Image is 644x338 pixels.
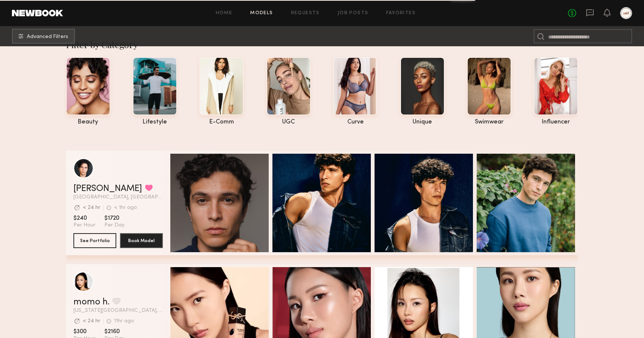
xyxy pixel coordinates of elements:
button: See Portfolio [73,233,116,248]
div: < 1hr ago [114,205,137,210]
div: beauty [66,119,110,125]
div: swimwear [467,119,511,125]
div: < 24 hr [83,319,100,324]
button: Advanced Filters [12,29,75,44]
span: $300 [73,328,95,335]
div: 11hr ago [114,319,134,324]
span: Advanced Filters [27,34,68,40]
span: $240 [73,215,95,222]
span: Per Hour [73,222,95,229]
span: [US_STATE][GEOGRAPHIC_DATA], [GEOGRAPHIC_DATA] [73,308,163,313]
div: < 24 hr [83,205,100,210]
span: $1720 [104,215,124,222]
a: Requests [291,11,320,16]
a: Home [216,11,233,16]
div: UGC [266,119,311,125]
a: Models [250,11,273,16]
span: Per Day [104,222,124,229]
a: momo h. [73,298,110,307]
a: Favorites [386,11,416,16]
div: lifestyle [133,119,177,125]
div: curve [333,119,378,125]
a: Job Posts [338,11,369,16]
div: e-comm [199,119,244,125]
span: $2160 [104,328,124,335]
span: [GEOGRAPHIC_DATA], [GEOGRAPHIC_DATA] [73,195,163,200]
div: influencer [534,119,578,125]
button: Book Model [120,233,163,248]
div: unique [400,119,445,125]
a: [PERSON_NAME] [73,184,142,193]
